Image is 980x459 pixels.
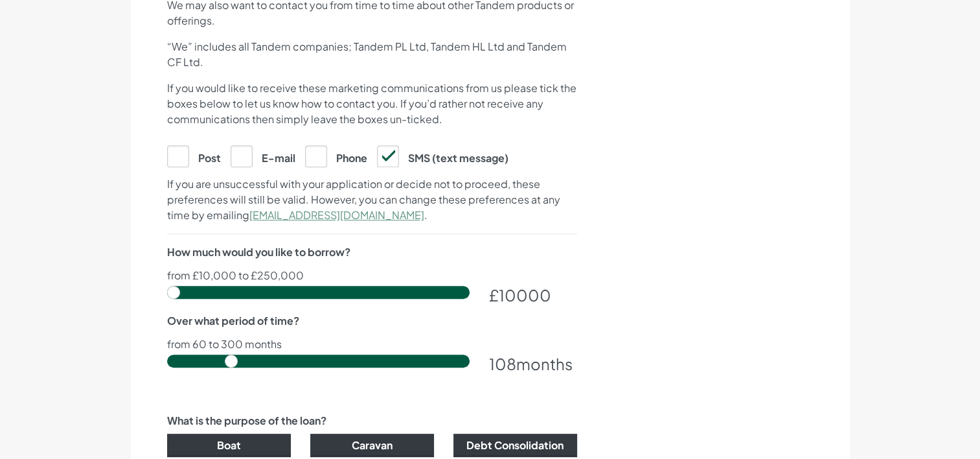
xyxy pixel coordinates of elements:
label: Over what period of time? [167,313,299,329]
a: [EMAIL_ADDRESS][DOMAIN_NAME] [249,208,424,222]
p: from £10,000 to £250,000 [167,270,577,281]
span: 10000 [499,285,551,305]
label: Phone [305,145,367,166]
button: Debt Consolidation [453,434,577,457]
div: £ [489,283,577,307]
label: How much would you like to borrow? [167,244,350,260]
label: E-mail [231,145,295,166]
label: Post [167,145,221,166]
p: from 60 to 300 months [167,339,577,349]
span: 108 [489,354,516,373]
p: If you are unsuccessful with your application or decide not to proceed, these preferences will st... [167,176,577,223]
p: If you would like to receive these marketing communications from us please tick the boxes below t... [167,80,577,127]
p: “We” includes all Tandem companies; Tandem PL Ltd, Tandem HL Ltd and Tandem CF Ltd. [167,39,577,70]
button: Boat [167,434,291,457]
label: What is the purpose of the loan? [167,413,326,429]
label: SMS (text message) [377,145,508,166]
div: months [489,352,577,375]
button: Caravan [310,434,434,457]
